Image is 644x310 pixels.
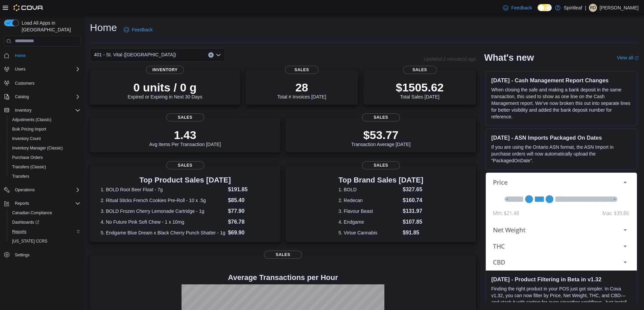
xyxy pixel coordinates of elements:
[1,64,83,74] button: Users
[166,161,204,169] span: Sales
[9,237,50,245] a: [US_STATE] CCRS
[617,55,639,60] a: View allExternal link
[338,176,423,184] h3: Top Brand Sales [DATE]
[149,128,221,142] p: 1.43
[12,174,29,179] span: Transfers
[12,186,38,194] button: Operations
[12,117,51,122] span: Adjustments (Classic)
[146,66,184,74] span: Inventory
[15,94,29,100] span: Catalog
[7,236,83,246] button: [US_STATE] CCRS
[9,135,44,143] a: Inventory Count
[338,197,400,204] dt: 2. Redecan
[228,186,269,194] dd: $191.85
[7,218,83,227] a: Dashboards
[166,113,204,121] span: Sales
[121,23,155,36] a: Feedback
[1,106,83,115] button: Inventory
[12,65,80,73] span: Users
[500,1,534,15] a: Feedback
[12,155,43,160] span: Purchase Orders
[600,4,639,12] p: [PERSON_NAME]
[4,48,80,277] nav: Complex example
[101,208,225,215] dt: 3. BOLD Frozen Cherry Lemonade Cartridge - 1g
[491,86,631,120] p: When closing the safe and making a bank deposit in the same transaction, this used to show as one...
[12,106,80,114] span: Inventory
[15,81,34,86] span: Customers
[12,93,31,101] button: Catalog
[9,218,80,226] span: Dashboards
[362,161,400,169] span: Sales
[90,21,117,34] h1: Home
[9,163,49,171] a: Transfers (Classic)
[12,52,28,60] a: Home
[9,125,49,133] a: Bulk Pricing Import
[484,52,534,63] h2: What's new
[277,81,326,94] p: 28
[338,208,400,215] dt: 3. Flavour Beast
[228,207,269,215] dd: $77.90
[9,163,80,171] span: Transfers (Classic)
[12,199,32,207] button: Reports
[9,228,29,236] a: Reports
[12,199,80,207] span: Reports
[12,186,80,194] span: Operations
[15,53,26,58] span: Home
[9,144,80,152] span: Inventory Manager (Classic)
[19,20,80,33] span: Load All Apps in [GEOGRAPHIC_DATA]
[396,81,444,94] p: $1505.62
[7,115,83,124] button: Adjustments (Classic)
[9,153,46,162] a: Purchase Orders
[128,81,202,94] p: 0 units / 0 g
[12,93,80,101] span: Catalog
[12,65,28,73] button: Users
[538,4,552,11] input: Dark Mode
[12,251,32,259] a: Settings
[12,136,41,141] span: Inventory Count
[362,113,400,121] span: Sales
[1,51,83,60] button: Home
[12,251,80,259] span: Settings
[7,134,83,143] button: Inventory Count
[9,228,80,236] span: Reports
[216,52,221,58] button: Open list of options
[351,128,411,147] div: Transaction Average [DATE]
[9,116,80,124] span: Adjustments (Classic)
[101,229,225,236] dt: 5. Endgame Blue Dream x Black Cherry Punch Shatter - 1g
[12,164,46,170] span: Transfers (Classic)
[1,250,83,260] button: Settings
[424,56,476,62] p: Updated 2 minute(s) ago
[9,237,80,245] span: Washington CCRS
[1,199,83,208] button: Reports
[228,196,269,204] dd: $85.40
[101,219,225,225] dt: 4. No Future Pink Soft Chew - 1 x 10mg
[132,26,152,33] span: Feedback
[228,229,269,237] dd: $69.90
[403,196,423,204] dd: $160.74
[9,209,55,217] a: Canadian Compliance
[264,251,302,259] span: Sales
[7,124,83,134] button: Bulk Pricing Import
[9,125,80,133] span: Bulk Pricing Import
[9,172,80,180] span: Transfers
[15,108,31,113] span: Inventory
[15,201,29,206] span: Reports
[491,134,631,141] h3: [DATE] - ASN Imports Packaged On Dates
[590,4,596,12] span: RD
[12,210,52,216] span: Canadian Compliance
[9,209,80,217] span: Canadian Compliance
[12,51,80,60] span: Home
[9,172,32,180] a: Transfers
[585,4,586,12] p: |
[7,227,83,236] button: Reports
[149,128,221,147] div: Avg Items Per Transaction [DATE]
[7,162,83,172] button: Transfers (Classic)
[208,52,214,58] button: Clear input
[491,77,631,84] h3: [DATE] - Cash Management Report Changes
[14,4,44,11] img: Cova
[9,135,80,143] span: Inventory Count
[12,229,26,234] span: Reports
[564,4,582,12] p: Spiritleaf
[1,92,83,102] button: Catalog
